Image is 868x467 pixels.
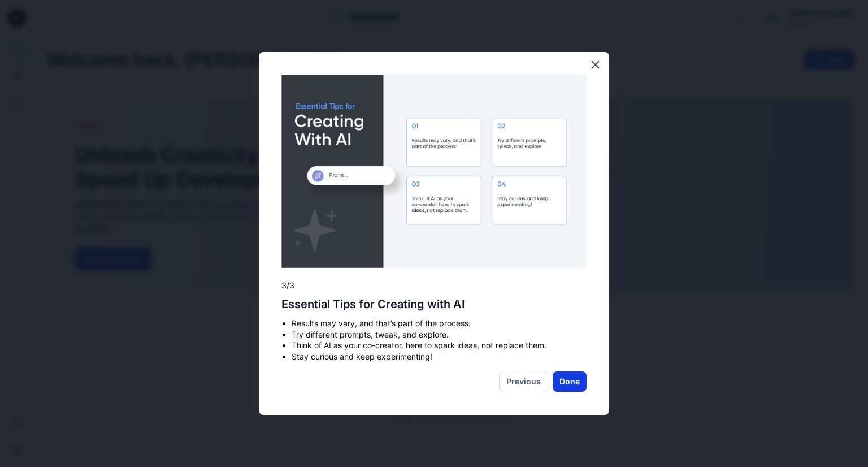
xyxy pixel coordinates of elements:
[292,340,587,351] li: Think of AI as your co-creator, here to spark ideas, not replace them.
[292,351,587,362] li: Stay curious and keep experimenting!
[292,329,587,340] li: Try different prompts, tweak, and explore.
[281,297,587,311] h2: Essential Tips for Creating with AI
[590,55,601,73] button: Close
[281,280,587,291] p: 3/3
[499,371,548,392] button: Previous
[292,318,587,329] li: Results may vary, and that’s part of the process.
[553,371,587,392] button: Done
